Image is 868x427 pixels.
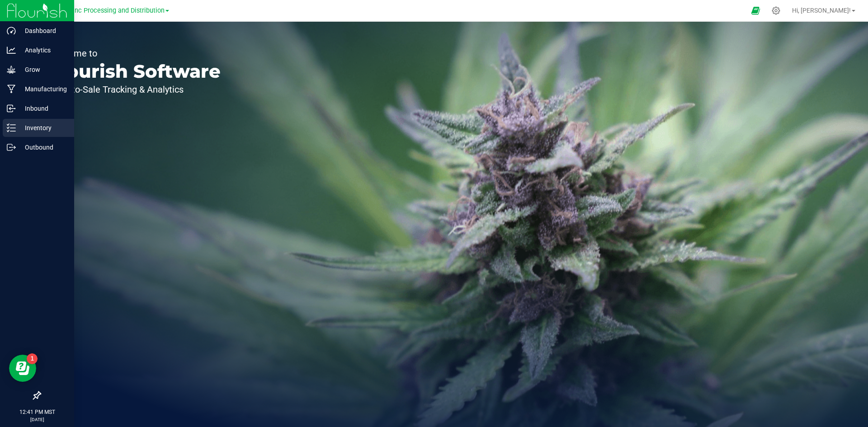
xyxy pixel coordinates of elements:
[16,103,70,114] p: Inbound
[27,353,38,364] iframe: Resource center unread badge
[9,355,36,382] iframe: Resource center
[7,104,16,113] inline-svg: Inbound
[49,85,221,94] p: Seed-to-Sale Tracking & Analytics
[4,408,70,416] p: 12:41 PM MST
[16,122,70,133] p: Inventory
[770,6,782,15] div: Manage settings
[792,7,851,14] span: Hi, [PERSON_NAME]!
[16,45,70,56] p: Analytics
[16,142,70,153] p: Outbound
[7,65,16,74] inline-svg: Grow
[49,49,221,58] p: Welcome to
[16,84,70,94] p: Manufacturing
[16,64,70,75] p: Grow
[7,84,16,94] inline-svg: Manufacturing
[26,7,165,14] span: Globe Farmacy Inc Processing and Distribution
[16,25,70,36] p: Dashboard
[7,26,16,35] inline-svg: Dashboard
[7,123,16,132] inline-svg: Inventory
[7,143,16,152] inline-svg: Outbound
[7,46,16,55] inline-svg: Analytics
[745,2,766,19] span: Open Ecommerce Menu
[4,416,70,423] p: [DATE]
[49,62,221,80] p: Flourish Software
